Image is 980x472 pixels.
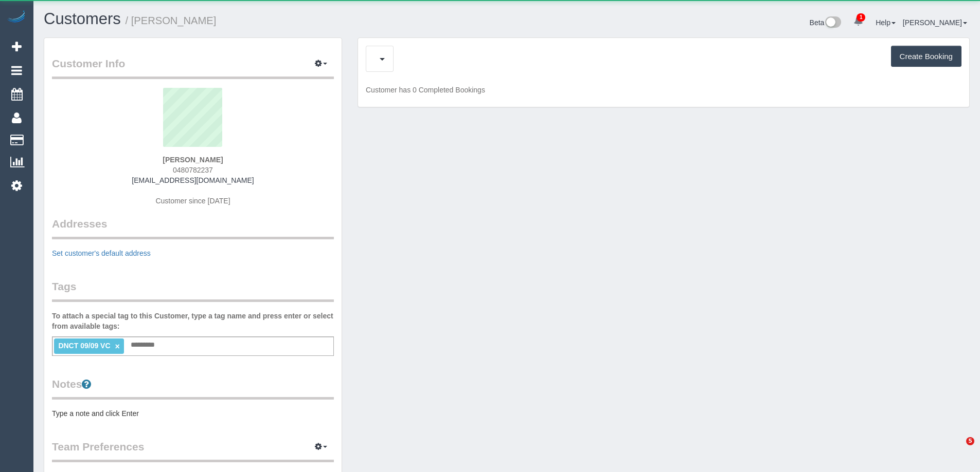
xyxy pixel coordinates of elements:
[966,437,974,445] span: 5
[155,197,230,205] span: Customer since [DATE]
[876,18,896,27] a: Help
[6,10,27,25] img: Automaid Logo
[58,342,110,350] span: DNCT 09/09 VC
[810,18,842,27] a: Beta
[945,437,970,462] iframe: Intercom live chat
[903,18,967,27] a: [PERSON_NAME]
[52,311,334,331] label: To attach a special tag to this Customer, type a tag name and press enter or select from availabl...
[366,85,961,95] p: Customer has 0 Completed Bookings
[52,439,334,462] legend: Team Preferences
[52,408,334,419] pre: Type a note and click Enter
[891,46,961,67] button: Create Booking
[857,13,865,22] span: 1
[44,10,121,28] a: Customers
[163,156,223,164] strong: [PERSON_NAME]
[132,176,254,184] a: [EMAIL_ADDRESS][DOMAIN_NAME]
[848,10,868,33] a: 1
[52,376,334,400] legend: Notes
[824,16,841,30] img: New interface
[52,249,151,257] a: Set customer's default address
[52,56,334,79] legend: Customer Info
[52,279,334,302] legend: Tags
[173,166,213,174] span: 0480782237
[126,15,217,26] small: / [PERSON_NAME]
[115,342,119,351] a: ×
